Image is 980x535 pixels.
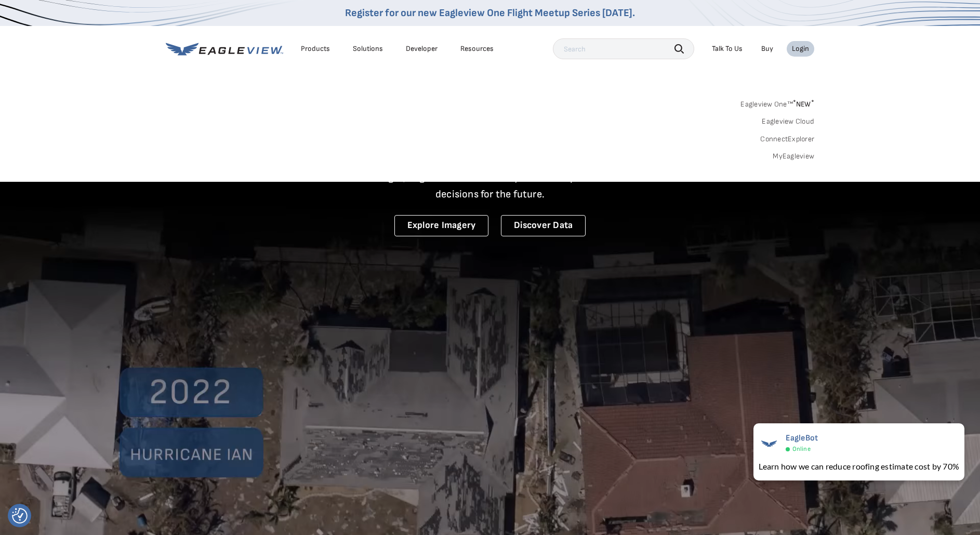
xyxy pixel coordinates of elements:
[394,215,489,236] a: Explore Imagery
[793,100,814,109] span: NEW
[712,44,743,53] div: Talk To Us
[12,508,28,524] img: Revisit consent button
[773,152,814,161] a: MyEagleview
[553,38,694,59] input: Search
[345,7,635,19] a: Register for our new Eagleview One Flight Meetup Series [DATE].
[792,445,811,453] span: Online
[501,215,586,236] a: Discover Data
[760,135,814,144] a: ConnectExplorer
[406,44,438,53] a: Developer
[792,44,809,53] div: Login
[761,44,773,53] a: Buy
[301,44,330,53] div: Products
[759,433,779,454] img: EagleBot
[460,44,494,53] div: Resources
[786,433,818,443] span: EagleBot
[762,117,814,126] a: Eagleview Cloud
[740,97,814,109] a: Eagleview One™*NEW*
[12,508,28,524] button: Consent Preferences
[759,460,959,473] div: Learn how we can reduce roofing estimate cost by 70%
[353,44,383,53] div: Solutions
